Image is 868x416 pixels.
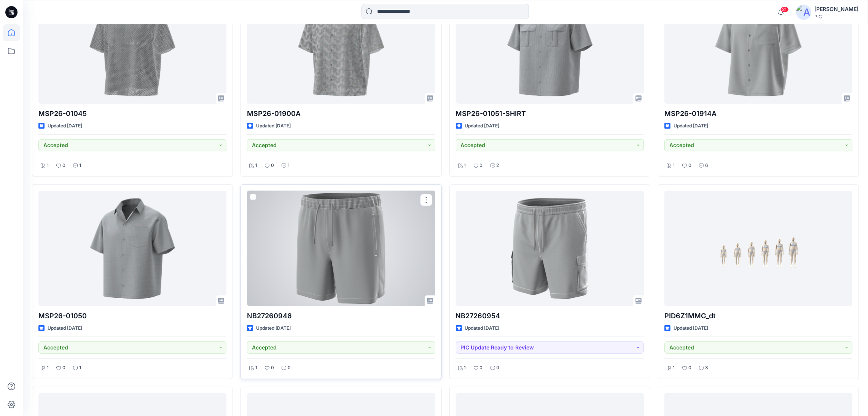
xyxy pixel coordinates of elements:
p: PID6Z1MMG_dt [664,311,852,321]
div: [PERSON_NAME] [814,5,858,14]
p: 1 [255,162,257,170]
p: Updated [DATE] [256,324,291,332]
p: 0 [480,364,483,372]
span: 21 [780,6,789,13]
p: 1 [47,162,49,170]
p: MSP26-01051-SHIRT [456,108,644,119]
p: Updated [DATE] [674,122,708,130]
p: 1 [673,364,675,372]
a: NB27260946 [247,191,435,306]
p: 2 [497,162,499,170]
p: 0 [480,162,483,170]
p: 1 [47,364,49,372]
p: MSP26-01900A [247,108,435,119]
p: 0 [62,364,65,372]
div: PIC [814,14,858,19]
p: 3 [705,364,708,372]
p: Updated [DATE] [256,122,291,130]
p: Updated [DATE] [48,324,82,332]
p: 0 [497,364,500,372]
p: Updated [DATE] [465,324,500,332]
p: 0 [288,364,291,372]
a: NB27260954 [456,191,644,306]
p: MSP26-01045 [38,108,226,119]
a: PID6Z1MMG_dt [664,191,852,306]
p: 1 [79,364,81,372]
p: Updated [DATE] [674,324,708,332]
p: 0 [271,162,274,170]
p: Updated [DATE] [465,122,500,130]
p: 6 [705,162,708,170]
p: MSP26-01914A [664,108,852,119]
p: Updated [DATE] [48,122,82,130]
p: 0 [271,364,274,372]
p: 0 [62,162,65,170]
p: 1 [464,364,466,372]
p: 0 [688,162,691,170]
p: NB27260946 [247,311,435,321]
p: NB27260954 [456,311,644,321]
p: 1 [673,162,675,170]
p: MSP26-01050 [38,311,226,321]
p: 1 [79,162,81,170]
p: 0 [688,364,691,372]
a: MSP26-01050 [38,191,226,306]
img: avatar [796,5,811,20]
p: 1 [255,364,257,372]
p: 1 [464,162,466,170]
p: 1 [288,162,290,170]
